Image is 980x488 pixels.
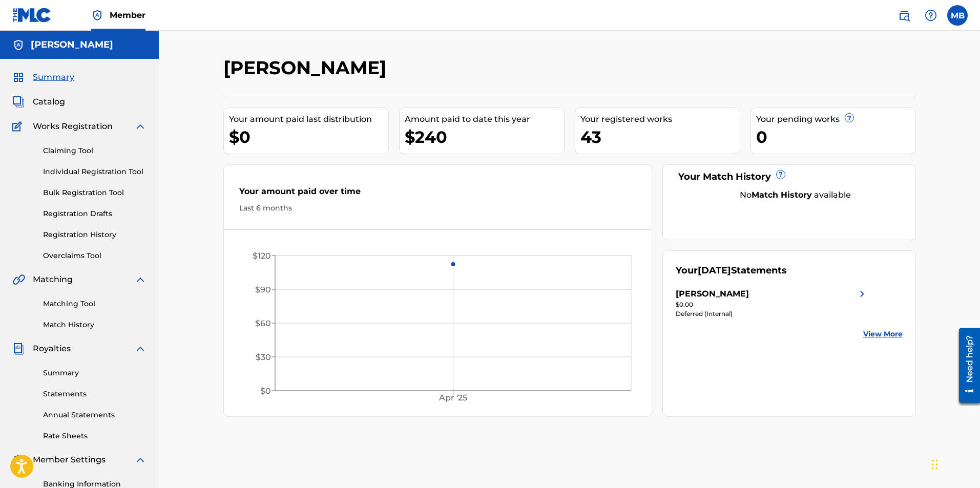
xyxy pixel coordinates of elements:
div: Your Match History [676,170,903,184]
tspan: $120 [252,251,270,261]
a: Registration History [43,229,147,240]
div: Widget de chat [929,439,980,488]
strong: Match History [752,190,812,200]
tspan: $0 [260,386,270,396]
a: Individual Registration Tool [43,166,147,177]
a: Bulk Registration Tool [43,187,147,198]
img: Accounts [12,39,25,51]
div: $0 [229,125,388,148]
a: Statements [43,389,147,399]
a: CatalogCatalog [12,96,65,108]
div: Your amount paid last distribution [229,113,388,125]
span: ? [777,171,785,179]
a: SummarySummary [12,71,74,83]
iframe: Resource Center [951,324,980,407]
span: Matching [33,273,73,286]
img: Catalog [12,96,25,108]
div: $0.00 [676,300,868,309]
a: View More [863,329,903,340]
h5: MANUEL BETANCOURT [31,39,113,51]
div: User Menu [947,5,968,26]
a: Rate Sheets [43,431,147,441]
div: Help [921,5,941,26]
span: Member [110,9,145,21]
img: Matching [12,273,25,286]
img: Works Registration [12,120,26,133]
div: Arrastrar [932,449,938,480]
img: expand [134,454,147,466]
h2: [PERSON_NAME] [223,56,391,79]
span: ? [845,114,853,122]
div: 0 [756,125,915,148]
img: expand [134,343,147,355]
iframe: Chat Widget [929,439,980,488]
div: 43 [580,125,740,148]
a: [PERSON_NAME]right chevron icon$0.00Deferred (Internal) [676,288,868,319]
div: Your Statements [676,264,787,278]
div: Your registered works [580,113,740,125]
img: help [925,9,937,22]
a: Match History [43,320,147,330]
div: Amount paid to date this year [405,113,564,125]
a: Overclaims Tool [43,250,147,261]
span: Catalog [33,96,65,108]
img: search [898,9,910,22]
div: Your pending works [756,113,915,125]
span: Royalties [33,343,71,355]
div: Last 6 months [239,203,637,214]
span: Summary [33,71,74,83]
img: Summary [12,71,25,83]
div: [PERSON_NAME] [676,288,749,300]
span: Member Settings [33,454,106,466]
div: Deferred (Internal) [676,309,868,319]
span: [DATE] [698,265,731,276]
div: Your amount paid over time [239,185,637,203]
div: No available [689,189,903,201]
a: Public Search [894,5,914,26]
tspan: $30 [255,352,270,362]
img: Top Rightsholder [91,9,103,22]
span: Works Registration [33,120,113,133]
tspan: $60 [255,319,270,328]
tspan: $90 [255,285,270,294]
a: Annual Statements [43,410,147,420]
a: Summary [43,368,147,378]
img: MLC Logo [12,8,52,23]
img: expand [134,273,147,286]
a: Matching Tool [43,299,147,309]
img: Royalties [12,343,25,355]
a: Claiming Tool [43,145,147,156]
div: $240 [405,125,564,148]
img: expand [134,120,147,133]
tspan: Apr '25 [439,393,467,403]
img: Member Settings [12,454,25,466]
img: right chevron icon [856,288,868,300]
a: Registration Drafts [43,208,147,219]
